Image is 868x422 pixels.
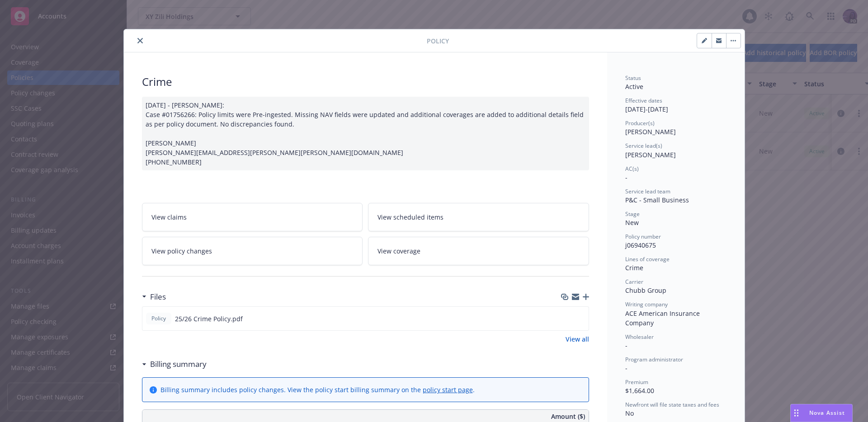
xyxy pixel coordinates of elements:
a: View coverage [368,237,589,265]
div: Crime [625,263,726,272]
div: Drag to move [791,404,802,422]
span: Newfront will file state taxes and fees [625,401,719,408]
a: View scheduled items [368,203,589,231]
div: Files [142,291,166,303]
span: Writing company [625,300,668,308]
div: [DATE] - [DATE] [625,97,726,114]
span: - [625,341,627,350]
span: $1,664.00 [625,386,654,395]
span: P&C - Small Business [625,196,689,204]
span: - [625,173,627,182]
span: - [625,364,627,372]
span: Stage [625,210,640,218]
span: New [625,218,639,227]
span: Policy [150,314,168,323]
span: View claims [151,212,187,222]
a: View claims [142,203,363,231]
span: View policy changes [151,246,212,256]
span: [PERSON_NAME] [625,150,676,159]
span: Lines of coverage [625,255,670,263]
span: Wholesaler [625,333,654,341]
span: Chubb Group [625,286,666,295]
h3: Billing summary [150,358,207,370]
a: View policy changes [142,237,363,265]
button: download file [562,314,570,324]
h3: Files [150,291,166,303]
a: policy start page [423,385,473,394]
button: preview file [577,314,585,324]
span: Active [625,82,643,91]
span: 25/26 Crime Policy.pdf [175,314,243,324]
button: Nova Assist [790,404,853,422]
span: Nova Assist [809,409,845,417]
span: Premium [625,378,648,386]
button: close [135,35,146,46]
span: Service lead team [625,188,670,195]
span: Policy number [625,233,661,240]
span: [PERSON_NAME] [625,127,676,136]
span: Carrier [625,278,643,286]
div: [DATE] - [PERSON_NAME]: Case #01756266: Policy limits were Pre-ingested. Missing NAV fields were ... [142,97,589,170]
span: Amount ($) [551,412,585,421]
span: AC(s) [625,165,639,173]
div: Billing summary includes policy changes. View the policy start billing summary on the . [160,385,475,394]
span: Status [625,74,641,82]
span: Policy [427,36,449,46]
a: View all [566,334,589,344]
span: Producer(s) [625,119,655,127]
span: View coverage [377,246,420,256]
div: Billing summary [142,358,207,370]
span: View scheduled items [377,212,443,222]
span: Service lead(s) [625,142,662,150]
span: j06940675 [625,241,656,249]
span: Program administrator [625,356,683,363]
div: Crime [142,74,589,89]
span: ACE American Insurance Company [625,309,702,327]
span: No [625,409,634,417]
span: Effective dates [625,97,662,104]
